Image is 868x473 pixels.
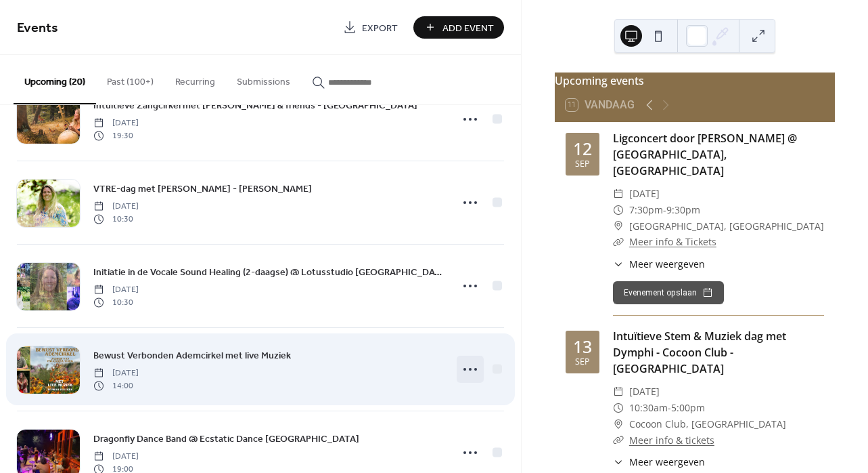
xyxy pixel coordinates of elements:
button: ​Meer weergeven [613,455,705,469]
span: Cocoon Club, [GEOGRAPHIC_DATA] [629,416,786,432]
button: Past (100+) [96,55,164,103]
div: ​ [613,257,624,271]
button: Add Event [413,16,504,39]
span: VTRE-dag met [PERSON_NAME] - [PERSON_NAME] [93,182,312,197]
span: Bewust Verbonden Ademcirkel met live Muziek [93,349,291,363]
div: 12 [573,140,592,157]
div: ​ [613,384,624,400]
button: Evenement opslaan [613,281,724,304]
span: Meer weergeven [629,257,705,271]
span: 5:00pm [671,400,705,416]
a: Initiatie in de Vocale Sound Healing (2-daagse) @ Lotusstudio [GEOGRAPHIC_DATA] [93,264,442,280]
div: ​ [613,186,624,202]
div: ​ [613,218,624,234]
a: Ligconcert door [PERSON_NAME] @ [GEOGRAPHIC_DATA], [GEOGRAPHIC_DATA] [613,131,797,178]
a: Export [333,16,408,39]
div: Upcoming events [555,73,835,89]
span: Meer weergeven [629,455,705,469]
span: [DATE] [93,367,139,379]
div: sep [575,358,590,367]
span: [DATE] [93,451,139,463]
div: ​ [613,202,624,218]
span: [DATE] [629,186,660,202]
span: [DATE] [93,284,139,296]
a: VTRE-dag met [PERSON_NAME] - [PERSON_NAME] [93,181,312,197]
div: 13 [573,338,592,355]
button: Submissions [226,55,301,103]
a: Bewust Verbonden Ademcirkel met live Muziek [93,348,291,363]
div: ​ [613,234,624,250]
span: [DATE] [93,201,139,213]
span: 10:30 [93,213,139,225]
button: Recurring [164,55,226,103]
a: Intuïtieve Stem & Muziek dag met Dymphi - Cocoon Club - [GEOGRAPHIC_DATA] [613,329,786,376]
span: - [663,202,666,218]
span: 9:30pm [666,202,700,218]
div: ​ [613,455,624,469]
a: Meer info & Tickets [629,235,716,248]
div: ​ [613,416,624,432]
span: 19:30 [93,129,139,142]
a: Dragonfly Dance Band @ Ecstatic Dance [GEOGRAPHIC_DATA] [93,431,359,447]
span: [DATE] [629,384,660,400]
span: Export [362,21,398,35]
span: Intuïtieve Zangcirkel met [PERSON_NAME] & friends - [GEOGRAPHIC_DATA] [93,99,417,113]
span: Add Event [442,21,494,35]
span: Events [17,15,58,41]
span: [DATE] [93,117,139,129]
span: 14:00 [93,379,139,392]
span: 10:30am [629,400,668,416]
a: Intuïtieve Zangcirkel met [PERSON_NAME] & friends - [GEOGRAPHIC_DATA] [93,98,417,113]
div: sep [575,160,590,169]
a: Meer info & tickets [629,434,714,447]
button: Upcoming (20) [14,55,96,104]
span: Dragonfly Dance Band @ Ecstatic Dance [GEOGRAPHIC_DATA] [93,432,359,447]
div: ​ [613,432,624,449]
span: 7:30pm [629,202,663,218]
div: ​ [613,400,624,416]
button: ​Meer weergeven [613,257,705,271]
span: [GEOGRAPHIC_DATA], [GEOGRAPHIC_DATA] [629,218,824,234]
span: - [668,400,671,416]
span: Initiatie in de Vocale Sound Healing (2-daagse) @ Lotusstudio [GEOGRAPHIC_DATA] [93,266,442,280]
span: 10:30 [93,296,139,308]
